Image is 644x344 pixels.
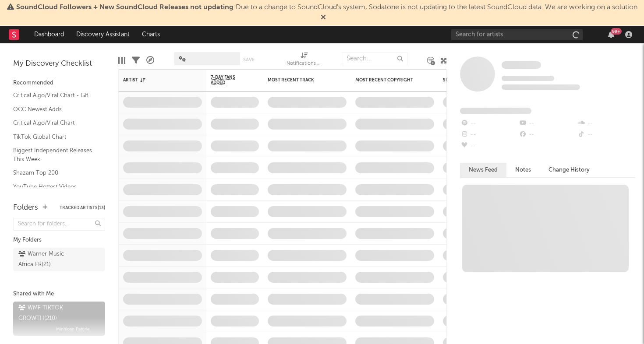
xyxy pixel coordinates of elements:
[460,108,531,114] span: Fans Added by Platform
[132,48,140,73] div: Filters
[211,75,246,85] span: 7-Day Fans Added
[56,324,90,334] span: Minhloan Paturle
[13,132,96,142] a: TikTok Global Chart
[13,146,96,164] a: Biggest Independent Releases This Week
[136,26,166,43] a: Charts
[460,140,518,152] div: --
[18,249,80,270] div: Warner Music Africa FR ( 21 )
[13,248,105,271] a: Warner Music Africa FR(21)
[13,105,96,114] a: OCC Newest Adds
[460,129,518,140] div: --
[502,84,580,90] span: 0 fans last week
[118,48,125,73] div: Edit Columns
[13,59,105,69] div: My Discovery Checklist
[518,118,577,129] div: --
[243,57,255,62] button: Save
[460,118,518,129] div: --
[287,48,322,73] div: Notifications (Artist)
[540,163,598,177] button: Change History
[13,203,38,213] div: Folders
[518,129,577,140] div: --
[16,4,637,11] span: : Due to a change to SoundCloud's system, Sodatone is not updating to the latest SoundCloud data....
[611,28,622,35] div: 99 +
[287,59,322,69] div: Notifications (Artist)
[460,163,506,177] button: News Feed
[502,61,541,69] span: Some Artist
[13,91,96,100] a: Critical Algo/Viral Chart - GB
[28,26,70,43] a: Dashboard
[502,61,541,70] a: Some Artist
[268,77,333,83] div: Most Recent Track
[608,31,614,38] button: 99+
[577,129,635,140] div: --
[13,289,105,299] div: Shared with Me
[13,218,105,231] input: Search for folders...
[13,302,105,336] a: WMF TIKTOK GROWTH(210)Minhloan Paturle
[502,76,554,81] span: Tracking Since: [DATE]
[18,303,98,324] div: WMF TIKTOK GROWTH ( 210 )
[13,182,96,192] a: YouTube Hottest Videos
[321,14,326,21] span: Dismiss
[451,29,583,40] input: Search for artists
[16,4,234,11] span: SoundCloud Followers + New SoundCloud Releases not updating
[60,206,105,210] button: Tracked Artists(13)
[577,118,635,129] div: --
[342,52,407,65] input: Search...
[355,77,421,83] div: Most Recent Copyright
[13,168,96,178] a: Shazam Top 200
[506,163,540,177] button: Notes
[13,235,105,246] div: My Folders
[123,77,189,83] div: Artist
[70,26,136,43] a: Discovery Assistant
[13,118,96,128] a: Critical Algo/Viral Chart
[146,48,154,73] div: A&R Pipeline
[13,78,105,88] div: Recommended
